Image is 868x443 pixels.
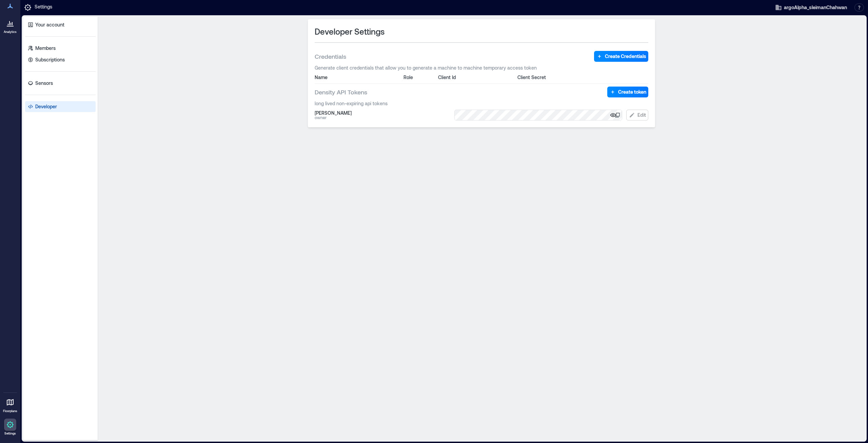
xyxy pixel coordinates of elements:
[25,78,96,89] a: Sensors
[25,54,96,65] a: Subscriptions
[315,110,450,115] div: [PERSON_NAME]
[35,56,65,63] p: Subscriptions
[4,431,16,436] p: Settings
[315,26,384,37] span: Developer Settings
[607,87,648,97] button: Create token
[784,4,847,11] span: argoAlpha_sleimanChahwan
[25,101,96,112] a: Developer
[2,417,18,438] a: Settings
[403,74,434,81] div: Role
[35,3,52,12] p: Settings
[315,64,648,71] span: Generate client credentials that allow you to generate a machine to machine temporary access token
[315,88,367,96] span: Density API Tokens
[618,89,646,95] span: Create token
[35,103,57,110] p: Developer
[637,112,646,118] span: Edit
[2,15,19,36] a: Analytics
[315,115,450,120] div: owner
[315,100,648,107] span: long lived non-expiring api tokens
[35,45,56,52] p: Members
[315,52,346,60] span: Credentials
[626,110,648,121] button: Edit
[605,53,646,60] span: Create Credentials
[25,19,96,30] a: Your account
[35,21,64,28] p: Your account
[1,394,19,415] a: Floorplans
[438,74,513,81] div: Client Id
[315,75,399,80] div: Name
[517,74,604,81] div: Client Secret
[773,2,849,13] button: argoAlpha_sleimanChahwan
[4,30,17,34] p: Analytics
[3,409,17,413] p: Floorplans
[35,80,53,87] p: Sensors
[25,43,96,54] a: Members
[594,51,648,62] button: Create Credentials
